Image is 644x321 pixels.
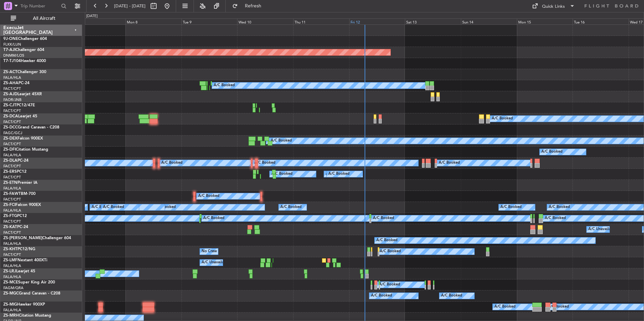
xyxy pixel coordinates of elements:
span: T7-TJ104 [3,59,21,63]
div: A/C Booked [326,169,347,179]
div: A/C Booked [198,191,219,201]
span: ZS-MRH [3,314,19,318]
a: FALA/HLA [3,153,21,158]
div: Sat 13 [405,18,461,24]
span: ZS-DCC [3,125,18,129]
div: A/C Booked [494,302,516,312]
div: Sun 7 [69,18,125,24]
a: FALA/HLA [3,308,21,313]
div: A/C Booked [254,158,275,168]
a: FACT/CPT [3,230,21,235]
a: ZS-DCCGrand Caravan - C208 [3,125,59,129]
div: Wed 10 [237,18,293,24]
div: Quick Links [542,3,565,10]
span: ZS-KAT [3,225,17,229]
a: ZS-LMFNextant 400XTi [3,258,47,262]
div: Mon 15 [517,18,573,24]
span: [DATE] - [DATE] [114,3,146,9]
a: ZS-MGCGrand Caravan - C208 [3,291,60,296]
div: A/C Booked [541,147,562,157]
span: All Aircraft [17,16,71,21]
a: T7-AJIChallenger 604 [3,48,44,52]
a: 9J-ONEChallenger 604 [3,37,47,41]
div: No Crew [202,247,217,257]
div: A/C Booked [280,202,302,212]
div: Sun 14 [461,18,517,24]
span: ZS-AJD [3,92,17,96]
div: Fri 12 [349,18,405,24]
div: A/C Booked [214,81,235,91]
div: A/C Booked [371,291,392,301]
span: ZS-DCA [3,114,18,118]
a: ZS-KHTPC12/NG [3,247,35,251]
span: ZS-LMF [3,258,17,262]
span: ZS-CJT [3,103,16,107]
a: FAOR/JNB [3,97,21,102]
span: ZS-AHA [3,81,18,85]
a: FACT/CPT [3,252,21,257]
a: FALA/HLA [3,274,21,279]
span: T7-AJI [3,48,15,52]
span: ZS-ETN [3,181,17,185]
div: A/C Booked [379,280,400,290]
span: ZS-MIG [3,303,17,307]
div: A/C Booked [492,114,513,124]
span: ZS-LRJ [3,269,16,273]
a: FACT/CPT [3,164,21,169]
div: Mon 8 [125,18,181,24]
div: A/C Booked [441,291,462,301]
a: ZS-[PERSON_NAME]Challenger 604 [3,236,71,240]
span: ZS-ERS [3,170,17,174]
a: FAGC/GCJ [3,130,22,136]
a: ZS-ACTChallenger 300 [3,70,46,74]
div: A/C Booked [155,202,176,212]
a: FACT/CPT [3,219,21,224]
a: FALA/HLA [3,75,21,80]
button: Quick Links [529,1,578,11]
a: ZS-DFICitation Mustang [3,148,48,152]
a: ZS-MIGHawker 900XP [3,303,45,307]
a: ZS-MRHCitation Mustang [3,314,51,318]
span: ZS-MGC [3,291,19,296]
a: FACT/CPT [3,119,21,124]
a: FACT/CPT [3,197,21,202]
a: ZS-AJDLearjet 45XR [3,92,42,96]
a: FACT/CPT [3,142,21,147]
a: FAGM/QRA [3,285,23,290]
span: ZS-[PERSON_NAME] [3,236,42,240]
div: A/C Booked [548,302,569,312]
button: All Aircraft [7,13,73,24]
div: Tue 9 [181,18,237,24]
a: ZS-FAWTBM-700 [3,192,36,196]
a: ZS-FTGPC12 [3,214,27,218]
a: FACT/CPT [3,108,21,113]
span: ZS-DLA [3,159,17,163]
a: ZS-CJTPC12/47E [3,103,35,107]
a: ZS-AHAPC-24 [3,81,30,85]
div: A/C Booked [203,213,224,223]
span: ZS-DFI [3,148,16,152]
span: ZS-FCI [3,203,15,207]
a: FLKK/LUN [3,42,21,47]
a: ZS-ETNPremier IA [3,181,38,185]
a: ZS-DCALearjet 45 [3,114,37,118]
a: FALA/HLA [3,186,21,191]
div: A/C Booked [328,169,350,179]
a: DNMM/LOS [3,53,24,58]
a: FALA/HLA [3,208,21,213]
span: ZS-DEX [3,137,17,141]
div: A/C Unavailable [588,224,616,234]
span: 9J-ONE [3,37,18,41]
a: ZS-KATPC-24 [3,225,28,229]
button: Refresh [229,1,269,11]
div: A/C Booked [439,158,460,168]
div: A/C Unavailable [202,258,229,268]
span: Refresh [239,4,267,8]
div: A/C Booked [373,213,394,223]
div: A/C Booked [376,235,397,246]
span: ZS-ACT [3,70,17,74]
span: ZS-KHT [3,247,17,251]
a: ZS-DLAPC-24 [3,159,29,163]
div: A/C Booked [271,136,292,146]
div: A/C Booked [500,202,522,212]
